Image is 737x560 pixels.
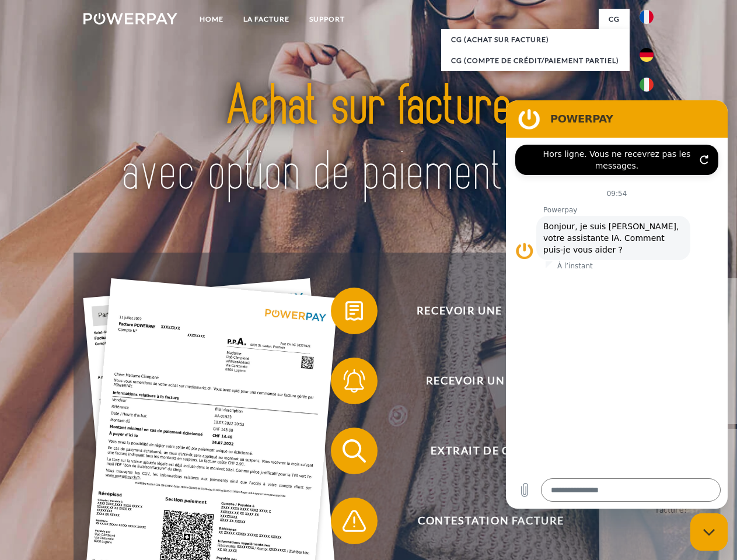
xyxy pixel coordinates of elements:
button: Recevoir un rappel? [331,358,634,404]
img: fr [640,10,654,24]
img: logo-powerpay-white.svg [83,13,177,24]
a: CG (Compte de crédit/paiement partiel) [441,50,630,71]
a: CG (achat sur facture) [441,29,630,50]
img: it [640,78,654,92]
span: Recevoir une facture ? [348,288,634,334]
img: qb_bell.svg [340,366,369,395]
span: Recevoir un rappel? [348,358,634,404]
a: CG [599,9,630,30]
iframe: Fenêtre de messagerie [506,100,728,509]
span: Extrait de compte [348,428,634,474]
iframe: Bouton de lancement de la fenêtre de messagerie, conversation en cours [690,513,728,551]
button: Contestation Facture [331,498,634,544]
img: de [640,48,654,62]
button: Extrait de compte [331,428,634,474]
span: Contestation Facture [348,498,634,544]
img: qb_search.svg [340,436,369,466]
a: Support [299,9,355,30]
a: LA FACTURE [233,9,299,30]
a: Home [190,9,233,30]
img: qb_bill.svg [340,296,369,325]
img: title-powerpay_fr.svg [111,56,626,223]
button: Recevoir une facture ? [331,288,634,334]
img: qb_warning.svg [340,506,369,535]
